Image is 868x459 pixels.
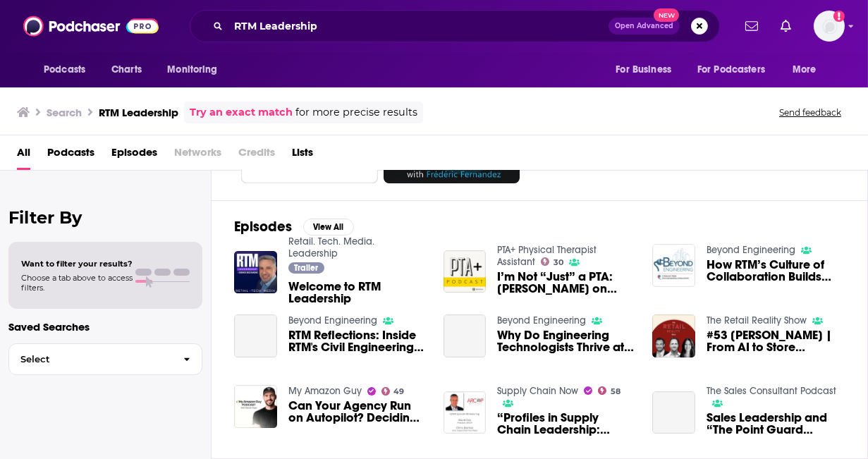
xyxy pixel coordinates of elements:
span: Trailer [294,264,318,272]
span: Sales Leadership and “The Point Guard Approach” with [PERSON_NAME] #008 [707,412,845,436]
a: PTA+ Physical Therapist Assistant [497,244,597,268]
a: Beyond Engineering [288,314,377,326]
button: open menu [157,56,236,83]
a: Why Do Engineering Technologists Thrive at RTM? [444,314,487,357]
a: RTM Reflections: Inside RTM's Civil Engineering Practice [288,329,427,353]
span: For Podcasters [697,60,765,80]
a: All [17,141,30,170]
span: Networks [174,141,221,170]
img: Podchaser - Follow, Share and Rate Podcasts [23,13,159,39]
img: How RTM’s Culture of Collaboration Builds Networks of Leaders [652,244,695,287]
span: For Business [616,60,671,80]
a: Charts [102,56,150,83]
a: 58 [598,386,621,395]
input: Search podcasts, credits, & more... [228,15,609,37]
span: Logged in as crenshawcomms [814,11,845,42]
div: Search podcasts, credits, & more... [190,10,720,42]
h2: Episodes [234,218,292,235]
a: Episodes [111,141,157,170]
a: 49 [381,387,405,396]
img: Can Your Agency Run on Autopilot? Deciding on Leadership - (Explained) [234,385,277,428]
span: Open Advanced [615,23,673,30]
span: for more precise results [295,104,417,121]
a: Supply Chain Now [497,385,578,397]
span: 49 [393,388,404,395]
a: Can Your Agency Run on Autopilot? Deciding on Leadership - (Explained) [288,400,427,424]
a: “Profiles in Supply Chain Leadership: David Cox with ARCOP” - SCNR Episode 96 [497,412,635,436]
span: Charts [111,60,142,80]
a: Podcasts [47,141,94,170]
a: Beyond Engineering [707,244,795,256]
a: RTM Reflections: Inside RTM's Civil Engineering Practice [234,314,277,357]
a: Beyond Engineering [497,314,586,326]
p: Saved Searches [8,320,202,333]
a: My Amazon Guy [288,385,362,397]
svg: Add a profile image [833,11,845,22]
a: Show notifications dropdown [775,14,797,38]
img: I’m Not “Just” a PTA: Jessica on RTM, Leadership & Owning Your Worth [444,250,487,293]
span: Podcasts [44,60,85,80]
span: 30 [554,259,563,266]
h2: Filter By [8,207,202,228]
a: Show notifications dropdown [740,14,764,38]
a: Sales Leadership and “The Point Guard Approach” with Jeremy Laynor #008 [652,391,695,434]
button: open menu [34,56,104,83]
button: View All [303,219,354,235]
a: Try an exact match [190,104,293,121]
span: #53 [PERSON_NAME] | From AI to Store Closures: [PERSON_NAME] (RTM Nexus) on Retail’s Biggest Cont... [707,329,845,353]
button: Send feedback [775,106,845,118]
span: Want to filter your results? [21,259,133,269]
a: Welcome to RTM Leadership [288,281,427,305]
a: Sales Leadership and “The Point Guard Approach” with Jeremy Laynor #008 [707,412,845,436]
a: How RTM’s Culture of Collaboration Builds Networks of Leaders [707,259,845,283]
a: The Retail Reality Show [707,314,807,326]
span: 58 [611,388,621,395]
span: Choose a tab above to access filters. [21,273,133,293]
span: More [793,60,817,80]
button: Select [8,343,202,375]
button: Show profile menu [814,11,845,42]
a: The Sales Consultant Podcast [707,385,836,397]
img: #53 Dominick Miserandino | From AI to Store Closures: Dominick Miserandino (RTM Nexus) on Retail’... [652,314,695,357]
span: Select [9,355,172,364]
a: #53 Dominick Miserandino | From AI to Store Closures: Dominick Miserandino (RTM Nexus) on Retail’... [707,329,845,353]
img: User Profile [814,11,845,42]
button: Open AdvancedNew [609,18,680,35]
a: Lists [292,141,313,170]
button: open menu [783,56,834,83]
span: Monitoring [167,60,217,80]
a: I’m Not “Just” a PTA: Jessica on RTM, Leadership & Owning Your Worth [497,271,635,295]
a: EpisodesView All [234,218,354,235]
img: “Profiles in Supply Chain Leadership: David Cox with ARCOP” - SCNR Episode 96 [444,391,487,434]
a: 30 [541,257,563,266]
button: open menu [688,56,786,83]
span: I’m Not “Just” a PTA: [PERSON_NAME] on RTM, Leadership & Owning Your Worth [497,271,635,295]
a: Retail. Tech. Media. Leadership [288,235,374,259]
span: New [654,8,679,22]
a: Why Do Engineering Technologists Thrive at RTM? [497,329,635,353]
span: “Profiles in Supply Chain Leadership: [PERSON_NAME] with ARCOP” - SCNR Episode 96 [497,412,635,436]
h3: RTM Leadership [99,106,178,119]
h3: Search [47,106,82,119]
span: Credits [238,141,275,170]
button: open menu [606,56,689,83]
img: Welcome to RTM Leadership [234,251,277,294]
